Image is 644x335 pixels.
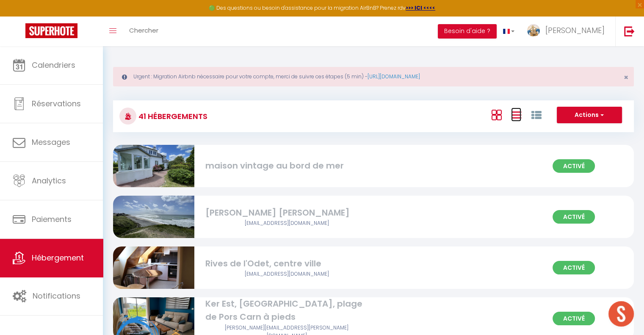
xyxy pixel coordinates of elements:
[624,72,628,83] span: ×
[32,137,70,147] span: Messages
[545,25,605,36] span: [PERSON_NAME]
[205,159,368,172] div: maison vintage au bord de mer
[136,107,207,126] h3: 41 Hébergements
[113,67,634,86] div: Urgent : Migration Airbnb nécessaire pour votre compte, merci de suivre ces étapes (5 min) -
[553,312,595,325] span: Activé
[32,98,81,109] span: Réservations
[557,107,622,124] button: Actions
[205,270,368,278] div: Airbnb
[205,257,368,270] div: Rives de l'Odet, centre ville
[553,210,595,224] span: Activé
[32,252,84,263] span: Hébergement
[33,291,80,301] span: Notifications
[531,108,541,122] a: Vue par Groupe
[129,26,158,35] span: Chercher
[511,108,521,122] a: Vue en Liste
[123,17,165,46] a: Chercher
[205,206,368,219] div: [PERSON_NAME] [PERSON_NAME]
[205,297,368,324] div: Ker Est, [GEOGRAPHIC_DATA], plage de Pors Carn à pieds
[521,17,615,46] a: ... [PERSON_NAME]
[25,23,77,38] img: Super Booking
[32,60,75,70] span: Calendriers
[406,4,435,11] a: >>> ICI <<<<
[368,73,420,80] a: [URL][DOMAIN_NAME]
[491,108,501,122] a: Vue en Box
[553,261,595,274] span: Activé
[205,219,368,227] div: Airbnb
[608,301,634,327] div: Ouvrir le chat
[553,159,595,173] span: Activé
[438,24,497,39] button: Besoin d'aide ?
[527,24,540,37] img: ...
[624,26,635,36] img: logout
[624,74,628,81] button: Close
[32,175,66,186] span: Analytics
[32,214,72,224] span: Paiements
